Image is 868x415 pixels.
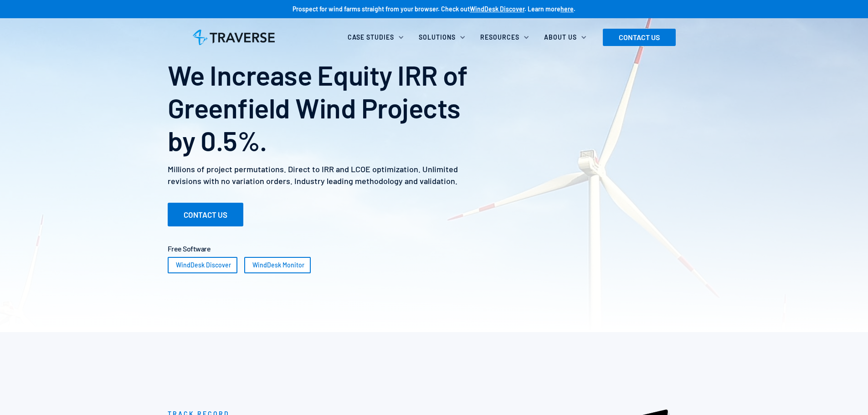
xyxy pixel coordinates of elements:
[348,33,394,42] div: Case Studies
[539,27,596,47] div: About Us
[413,27,475,47] div: Solutions
[419,33,456,42] div: Solutions
[168,203,243,226] a: CONTACT US
[574,5,575,13] strong: .
[342,27,413,47] div: Case Studies
[168,257,237,273] a: WindDesk Discover
[293,5,470,13] strong: Prospect for wind farms straight from your browser. Check out
[544,33,577,42] div: About Us
[168,164,488,186] p: Millions of project permutations. Direct to IRR and LCOE optimization. Unlimited revisions with n...
[168,58,488,157] h1: We Increase Equity IRR of Greenfield Wind Projects by 0.5%.
[524,5,560,13] strong: . Learn more
[560,5,574,13] a: here
[480,33,519,42] div: Resources
[168,245,701,253] h2: Free Software
[470,5,524,13] a: WindDesk Discover
[475,27,539,47] div: Resources
[244,257,311,273] a: WindDesk Monitor
[603,29,676,46] a: CONTACT US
